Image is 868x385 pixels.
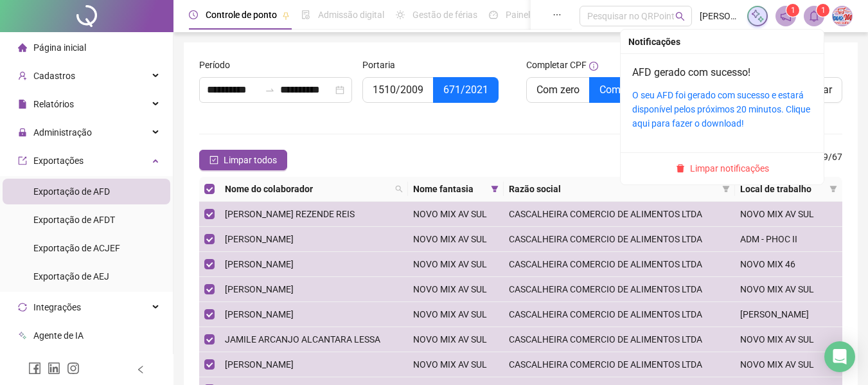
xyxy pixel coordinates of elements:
[821,6,826,15] span: 1
[18,156,27,165] span: export
[553,10,562,19] span: ellipsis
[735,302,842,327] td: [PERSON_NAME]
[491,185,499,193] span: filter
[265,85,275,95] span: to
[206,10,277,20] span: Controle de ponto
[526,58,587,72] span: Completar CPF
[225,359,294,370] span: [PERSON_NAME]
[750,9,765,23] img: sparkle-icon.fc2bf0ac1784a2077858766a79e2daf3.svg
[833,6,852,26] img: 30682
[632,66,750,78] a: AFD gerado com sucesso!
[33,99,74,109] span: Relatórios
[504,352,735,377] td: CASCALHEIRA COMERCIO DE ALIMENTOS LTDA
[33,330,84,341] span: Agente de IA
[318,10,384,20] span: Admissão digital
[509,182,717,196] span: Razão social
[675,12,685,21] span: search
[225,309,294,319] span: [PERSON_NAME]
[735,202,842,227] td: NOVO MIX AV SUL
[48,362,60,375] span: linkedin
[395,185,403,193] span: search
[735,227,842,252] td: ADM - PHOC II
[33,271,109,282] span: Exportação de AEJ
[808,10,820,22] span: bell
[265,85,275,95] span: swap-right
[393,179,405,199] span: search
[720,179,732,199] span: filter
[33,71,75,81] span: Cadastros
[735,277,842,302] td: NOVO MIX AV SUL
[827,179,840,199] span: filter
[18,100,27,109] span: file
[225,234,294,244] span: [PERSON_NAME]
[362,58,395,72] span: Portaria
[504,277,735,302] td: CASCALHEIRA COMERCIO DE ALIMENTOS LTDA
[408,252,504,277] td: NOVO MIX AV SUL
[504,327,735,352] td: CASCALHEIRA COMERCIO DE ALIMENTOS LTDA
[700,9,740,23] span: [PERSON_NAME]
[18,128,27,137] span: lock
[735,252,842,277] td: NOVO MIX 46
[209,156,218,165] span: check-square
[33,42,86,53] span: Página inicial
[33,127,92,138] span: Administração
[489,10,498,19] span: dashboard
[33,215,115,225] span: Exportação de AFDT
[506,10,556,20] span: Painel do DP
[589,62,598,71] span: info-circle
[735,327,842,352] td: NOVO MIX AV SUL
[301,10,310,19] span: file-done
[396,10,405,19] span: sun
[676,164,685,173] span: delete
[18,71,27,80] span: user-add
[408,327,504,352] td: NOVO MIX AV SUL
[225,284,294,294] span: [PERSON_NAME]
[373,84,423,96] span: 1510/2009
[28,362,41,375] span: facebook
[189,10,198,19] span: clock-circle
[225,259,294,269] span: [PERSON_NAME]
[599,84,656,96] span: Com espaço
[282,12,290,19] span: pushpin
[33,302,81,312] span: Integrações
[817,4,829,17] sup: 1
[224,153,277,167] span: Limpar todos
[829,185,837,193] span: filter
[225,182,390,196] span: Nome do colaborador
[443,84,488,96] span: 671/2021
[18,43,27,52] span: home
[735,352,842,377] td: NOVO MIX AV SUL
[199,150,287,170] button: Limpar todos
[408,202,504,227] td: NOVO MIX AV SUL
[824,341,855,372] div: Open Intercom Messenger
[722,185,730,193] span: filter
[690,161,769,175] span: Limpar notificações
[33,156,84,166] span: Exportações
[225,209,355,219] span: [PERSON_NAME] REZENDE REIS
[786,4,799,17] sup: 1
[628,35,816,49] div: Notificações
[33,186,110,197] span: Exportação de AFD
[632,90,810,129] a: O seu AFD foi gerado com sucesso e estará disponível pelos próximos 20 minutos. Clique aqui para ...
[136,365,145,374] span: left
[536,84,580,96] span: Com zero
[412,10,477,20] span: Gestão de férias
[504,227,735,252] td: CASCALHEIRA COMERCIO DE ALIMENTOS LTDA
[504,302,735,327] td: CASCALHEIRA COMERCIO DE ALIMENTOS LTDA
[33,243,120,253] span: Exportação de ACJEF
[780,10,792,22] span: notification
[67,362,80,375] span: instagram
[413,182,486,196] span: Nome fantasia
[408,277,504,302] td: NOVO MIX AV SUL
[18,303,27,312] span: sync
[199,58,230,72] span: Período
[671,161,774,176] button: Limpar notificações
[488,179,501,199] span: filter
[408,227,504,252] td: NOVO MIX AV SUL
[408,302,504,327] td: NOVO MIX AV SUL
[791,6,795,15] span: 1
[225,334,380,345] span: JAMILE ARCANJO ALCANTARA LESSA
[504,202,735,227] td: CASCALHEIRA COMERCIO DE ALIMENTOS LTDA
[740,182,824,196] span: Local de trabalho
[408,352,504,377] td: NOVO MIX AV SUL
